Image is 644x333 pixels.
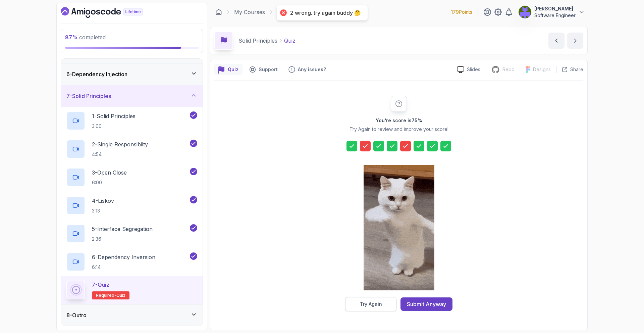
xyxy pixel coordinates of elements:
[519,6,531,18] img: user profile image
[298,66,326,73] p: Any issues?
[65,34,106,41] span: completed
[92,253,155,261] p: 6 - Dependency Inversion
[66,281,197,299] button: 7-QuizRequired-quiz
[245,64,282,75] button: Support button
[66,311,87,319] h3: 8 - Outro
[290,9,361,16] div: 2 wrong. try again buddy 🤔
[92,281,109,289] p: 7 - Quiz
[92,236,153,242] p: 2:36
[65,34,78,41] span: 87 %
[92,140,148,148] p: 2 - Single Responsibilty
[570,66,583,73] p: Share
[400,297,452,311] button: Submit Anyway
[548,33,565,49] button: previous content
[533,66,551,73] p: Designs
[61,85,203,107] button: 7-Solid Principles
[66,92,111,100] h3: 7 - Solid Principles
[228,66,238,73] p: Quiz
[567,33,583,49] button: next content
[214,64,243,75] button: quiz button
[234,8,265,16] a: My Courses
[66,252,197,271] button: 6-Dependency Inversion6:14
[467,66,480,73] p: Slides
[259,66,278,73] p: Support
[66,224,197,243] button: 5-Interface Segregation2:36
[345,297,396,311] button: Try Again
[66,111,197,130] button: 1-Solid Principles3:00
[534,12,576,19] p: Software Engineer
[360,301,382,307] div: Try Again
[96,293,116,298] span: Required-
[92,169,127,177] p: 3 - Open Close
[556,66,583,73] button: Share
[238,37,277,45] p: Solid Principles
[451,9,472,15] p: 179 Points
[451,66,486,73] a: Slides
[66,196,197,215] button: 4-Liskov3:13
[284,37,296,45] p: Quiz
[92,112,136,120] p: 1 - Solid Principles
[92,197,114,205] p: 4 - Liskov
[92,264,155,271] p: 6:14
[66,70,127,78] h3: 6 - Dependency Injection
[61,304,203,326] button: 8-Outro
[534,5,576,12] p: [PERSON_NAME]
[92,151,148,158] p: 4:54
[376,117,422,124] h2: You're score is 75 %
[407,300,446,308] div: Submit Anyway
[284,64,330,75] button: Feedback button
[116,293,125,298] span: quiz
[92,225,153,233] p: 5 - Interface Segregation
[61,7,158,18] a: Dashboard
[502,66,515,73] p: Repo
[215,9,222,15] a: Dashboard
[92,123,136,130] p: 3:00
[92,207,114,214] p: 3:13
[92,179,127,186] p: 6:00
[61,63,203,85] button: 6-Dependency Injection
[350,126,448,133] p: Try Again to review and improve your score!
[66,140,197,158] button: 2-Single Responsibilty4:54
[518,5,585,19] button: user profile image[PERSON_NAME]Software Engineer
[364,165,434,290] img: cool-cat
[66,168,197,187] button: 3-Open Close6:00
